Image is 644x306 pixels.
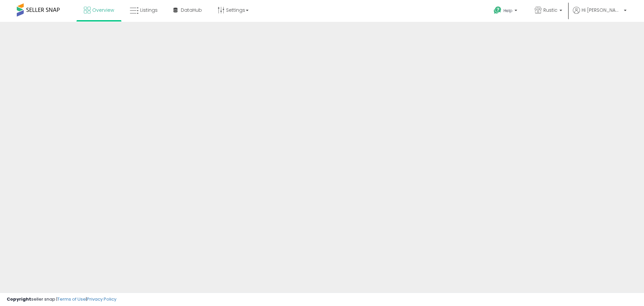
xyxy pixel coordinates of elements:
[573,7,627,22] a: Hi [PERSON_NAME]
[7,296,31,302] strong: Copyright
[503,8,513,13] span: Help
[87,296,116,302] a: Privacy Policy
[493,6,502,14] i: Get Help
[92,7,114,13] span: Overview
[7,296,116,303] div: seller snap | |
[543,7,557,13] span: Rustic
[488,1,524,22] a: Help
[57,296,86,302] a: Terms of Use
[140,7,158,13] span: Listings
[181,7,202,13] span: DataHub
[582,7,622,13] span: Hi [PERSON_NAME]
